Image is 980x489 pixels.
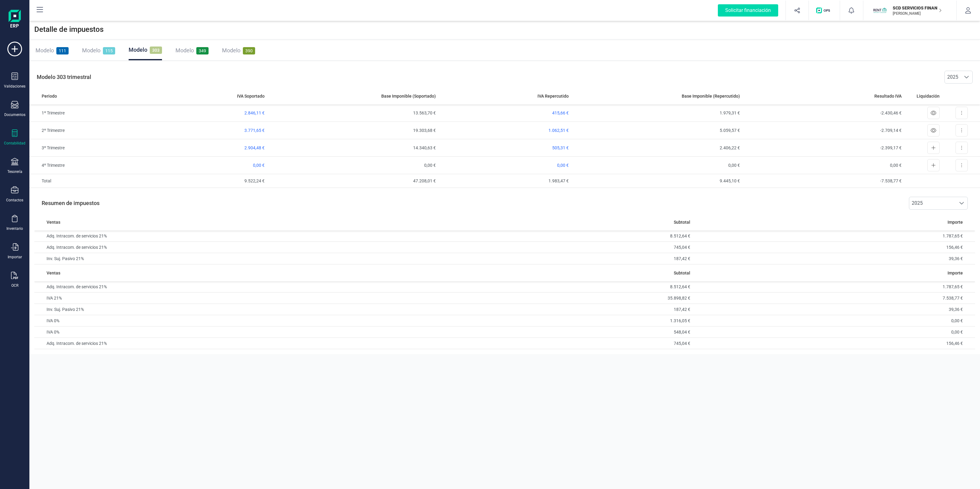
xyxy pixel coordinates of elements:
[571,174,742,188] td: 9.445,10 €
[948,270,963,276] span: Importe
[548,128,569,133] span: 1.062,51 €
[237,93,265,99] span: IVA Soportado
[693,327,975,338] td: 0,00 €
[742,139,904,157] td: -2.399,17 €
[742,122,904,139] td: -2.709,14 €
[557,163,569,168] span: 0,00 €
[411,315,693,327] td: 1.316,05 €
[552,110,569,115] span: 415,66 €
[682,93,740,99] span: Base Imponible (Repercutido)
[9,10,21,29] img: Logo Finanedi
[267,174,438,188] td: 47.208,01 €
[8,255,22,259] div: Importar
[874,93,902,99] span: Resultado IVA
[36,47,54,54] span: Modelo
[34,327,411,338] td: IVA 0%
[243,47,255,54] span: 390
[4,112,25,117] div: Documentos
[812,1,836,20] button: Logo de OPS
[11,283,18,288] div: OCR
[674,219,690,225] span: Subtotal
[29,20,980,39] div: Detalle de impuestos
[34,242,411,253] td: Adq. Intracom. de servicios 21%
[948,219,963,225] span: Importe
[674,270,690,276] span: Subtotal
[945,71,961,83] span: 2025
[873,4,887,17] img: SC
[742,174,904,188] td: -7.538,77 €
[6,226,23,231] div: Inventario
[411,338,693,349] td: 745,04 €
[816,7,832,13] img: Logo de OPS
[267,104,438,122] td: 13.563,70 €
[693,304,975,315] td: 39,36 €
[693,315,975,327] td: 0,00 €
[222,47,240,54] span: Modelo
[56,47,69,54] span: 111
[29,104,124,122] td: 1º Trimestre
[4,141,25,146] div: Contabilidad
[893,11,942,16] p: [PERSON_NAME]
[411,253,693,264] td: 187,42 €
[34,304,411,315] td: Inv. Suj. Pasivo 21%
[4,84,25,89] div: Validaciones
[29,139,124,157] td: 3º Trimestre
[267,139,438,157] td: 14.340,63 €
[718,4,778,17] div: Solicitar financiación
[42,93,57,99] span: Periodo
[34,315,411,327] td: IVA 0%
[244,110,265,115] span: 2.846,11 €
[742,157,904,174] td: 0,00 €
[29,174,124,188] td: Total
[47,219,60,225] span: Ventas
[6,198,23,203] div: Contactos
[129,47,147,53] span: Modelo
[34,338,411,349] td: Adq. Intracom. de servicios 21%
[571,139,742,157] td: 2.406,22 €
[244,178,265,183] span: 9.522,24 €
[693,293,975,304] td: 7.538,77 €
[34,253,411,264] td: Inv. Suj. Pasivo 21%
[411,327,693,338] td: 548,04 €
[253,163,265,168] span: 0,00 €
[29,67,91,88] p: Modelo 303 trimestral
[196,47,209,54] span: 349
[267,157,438,174] td: 0,00 €
[150,47,162,54] span: 303
[267,122,438,139] td: 19.303,68 €
[871,1,949,20] button: SCSCD SERVICIOS FINANCIEROS SL[PERSON_NAME]
[571,104,742,122] td: 1.979,31 €
[7,169,22,174] div: Tesorería
[381,93,436,99] span: Base Imponible (Soportado)
[82,47,100,54] span: Modelo
[537,93,569,99] span: IVA Repercutido
[693,253,975,264] td: 39,36 €
[411,242,693,253] td: 745,04 €
[909,197,956,209] span: 2025
[693,281,975,293] td: 1.787,65 €
[411,293,693,304] td: 35.898,82 €
[893,5,942,11] p: SCD SERVICIOS FINANCIEROS SL
[548,178,569,183] span: 1.983,47 €
[917,93,940,99] span: Liquidación
[693,230,975,242] td: 1.787,65 €
[34,293,411,304] td: IVA 21%
[411,230,693,242] td: 8.512,64 €
[693,242,975,253] td: 156,46 €
[571,122,742,139] td: 5.059,57 €
[29,157,124,174] td: 4º Trimestre
[34,230,411,242] td: Adq. Intracom. de servicios 21%
[29,122,124,139] td: 2º Trimestre
[244,128,265,133] span: 3.771,65 €
[742,104,904,122] td: -2.430,46 €
[34,281,411,293] td: Adq. Intracom. de servicios 21%
[571,157,742,174] td: 0,00 €
[47,270,60,276] span: Ventas
[411,281,693,293] td: 8.512,64 €
[552,145,569,150] span: 505,31 €
[693,338,975,349] td: 156,46 €
[710,1,786,20] button: Solicitar financiación
[411,304,693,315] td: 187,42 €
[103,47,115,54] span: 115
[175,47,194,54] span: Modelo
